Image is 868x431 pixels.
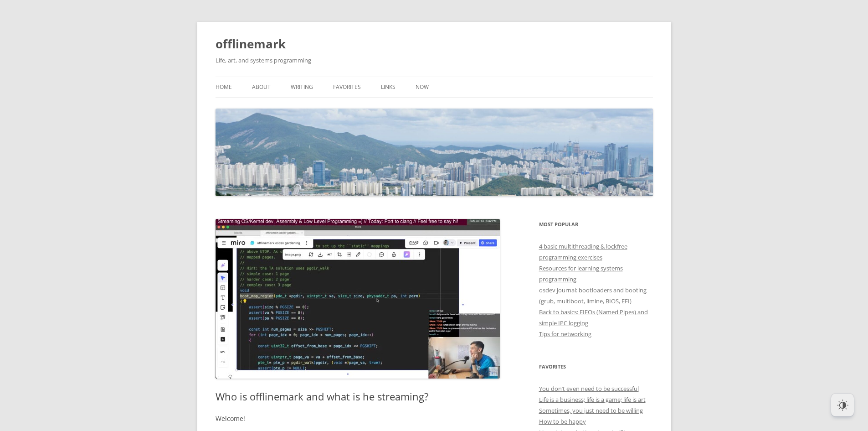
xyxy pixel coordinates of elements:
[539,395,646,404] a: Life is a business; life is a game; life is art
[539,264,623,283] a: Resources for learning systems programming
[216,77,232,97] a: Home
[539,361,653,372] h3: Favorites
[216,413,500,424] p: Welcome!
[539,219,653,230] h3: Most Popular
[381,77,395,97] a: Links
[539,406,643,415] a: Sometimes, you just need to be willing
[539,286,647,305] a: osdev journal: bootloaders and booting (grub, multiboot, limine, BIOS, EFI)
[539,330,591,338] a: Tips for networking
[252,77,271,97] a: About
[539,242,627,261] a: 4 basic multithreading & lockfree programming exercises
[333,77,361,97] a: Favorites
[216,55,653,66] h2: Life, art, and systems programming
[216,109,653,196] img: offlinemark
[539,417,586,426] a: How to be happy
[539,308,648,327] a: Back to basics: FIFOs (Named Pipes) and simple IPC logging
[291,77,313,97] a: Writing
[539,384,639,393] a: You don’t even need to be successful
[416,77,429,97] a: Now
[216,33,286,55] a: offlinemark
[216,390,500,402] h1: Who is offlinemark and what is he streaming?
